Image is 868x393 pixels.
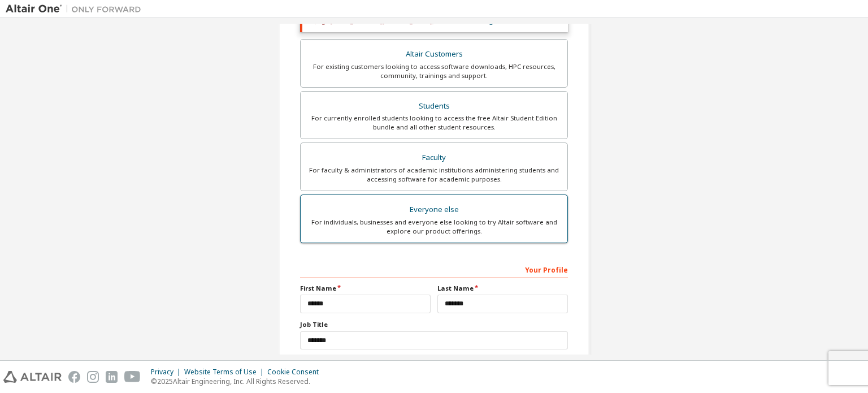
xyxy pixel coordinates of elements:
[184,368,267,377] div: Website Terms of Use
[307,62,561,80] div: For existing customers looking to access software downloads, HPC resources, community, trainings ...
[331,16,432,25] span: [EMAIL_ADDRESS][DOMAIN_NAME]
[307,166,561,184] div: For faculty & administrators of academic institutions administering students and accessing softwa...
[300,284,431,293] label: First Name
[87,371,99,383] img: instagram.svg
[307,46,561,62] div: Altair Customers
[307,202,561,218] div: Everyone else
[151,368,184,377] div: Privacy
[267,368,325,377] div: Cookie Consent
[106,371,118,383] img: linkedin.svg
[300,260,568,278] div: Your Profile
[307,114,561,132] div: For currently enrolled students looking to access the free Altair Student Edition bundle and all ...
[437,16,517,25] a: What if I cannot get one?
[307,218,561,236] div: For individuals, businesses and everyone else looking to try Altair software and explore our prod...
[68,371,80,383] img: facebook.svg
[300,320,568,329] label: Job Title
[307,98,561,114] div: Students
[151,377,325,386] p: © 2025 Altair Engineering, Inc. All Rights Reserved.
[437,284,568,293] label: Last Name
[3,371,62,383] img: altair_logo.svg
[124,371,141,383] img: youtube.svg
[307,150,561,166] div: Faculty
[6,3,147,15] img: Altair One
